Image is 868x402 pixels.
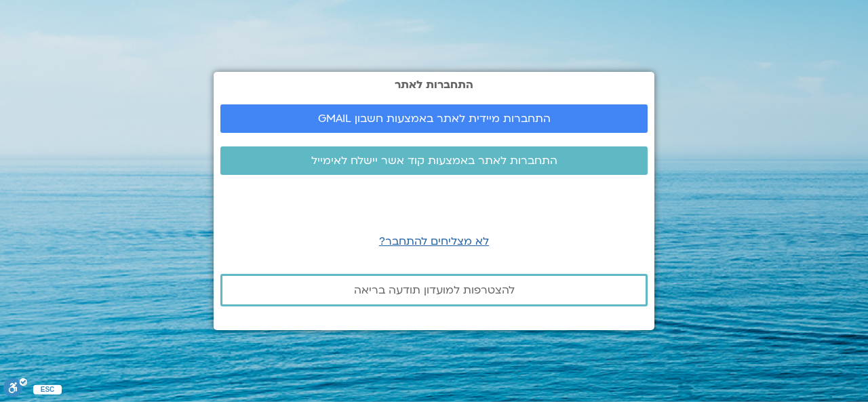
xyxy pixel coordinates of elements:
span: להצטרפות למועדון תודעה בריאה [354,284,515,296]
a: התחברות מיידית לאתר באמצעות חשבון GMAIL [220,104,648,133]
h2: התחברות לאתר [220,79,648,91]
a: התחברות לאתר באמצעות קוד אשר יישלח לאימייל [220,146,648,175]
span: התחברות לאתר באמצעות קוד אשר יישלח לאימייל [311,155,557,167]
a: להצטרפות למועדון תודעה בריאה [220,274,648,306]
a: לא מצליחים להתחבר? [379,234,489,249]
span: התחברות מיידית לאתר באמצעות חשבון GMAIL [318,113,551,125]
